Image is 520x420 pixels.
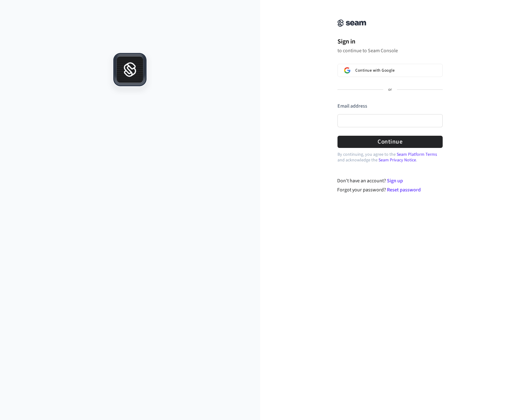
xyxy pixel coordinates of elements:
div: Don't have an account? [337,177,443,185]
div: Forgot your password? [337,186,443,194]
a: Sign up [387,177,403,184]
img: Seam Console [337,19,366,27]
label: Email address [337,103,367,109]
button: Continue [337,136,443,148]
a: Seam Platform Terms [397,151,437,158]
img: Sign in with Google [344,67,350,73]
h1: Sign in [337,37,443,46]
p: or [388,87,392,93]
a: Seam Privacy Notice [378,157,416,163]
span: Continue with Google [355,68,394,73]
p: to continue to Seam Console [337,48,443,54]
p: By continuing, you agree to the and acknowledge the . [337,152,443,163]
a: Reset password [387,186,421,193]
button: Sign in with GoogleContinue with Google [337,64,443,77]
